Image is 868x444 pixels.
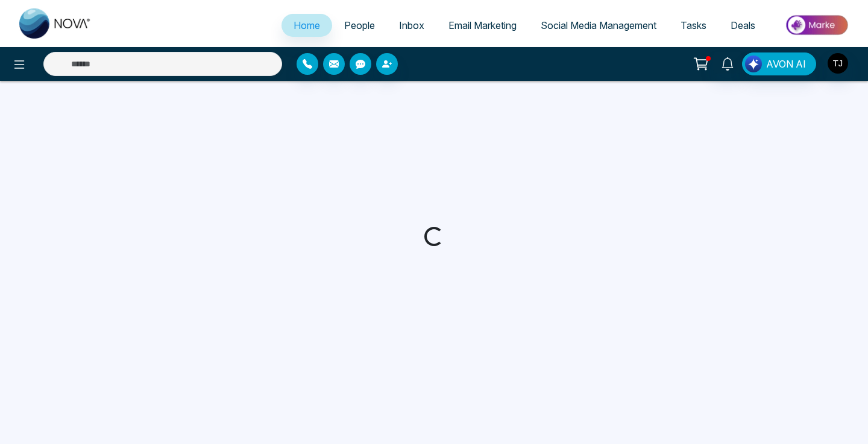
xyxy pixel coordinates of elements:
span: Social Media Management [541,19,656,31]
a: Email Marketing [436,14,529,37]
a: Social Media Management [529,14,668,37]
span: Home [294,19,320,31]
span: Inbox [399,19,424,31]
a: Inbox [387,14,436,37]
a: Deals [719,14,767,37]
span: Email Marketing [448,19,517,31]
img: Market-place.gif [773,11,861,39]
img: User Avatar [828,53,848,74]
a: People [332,14,387,37]
span: AVON AI [766,57,806,71]
button: AVON AI [742,52,816,75]
span: People [344,19,375,31]
img: Nova CRM Logo [19,8,92,39]
a: Tasks [668,14,719,37]
span: Tasks [681,19,706,31]
a: Home [281,14,332,37]
img: Lead Flow [745,55,762,72]
span: Deals [731,19,755,31]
